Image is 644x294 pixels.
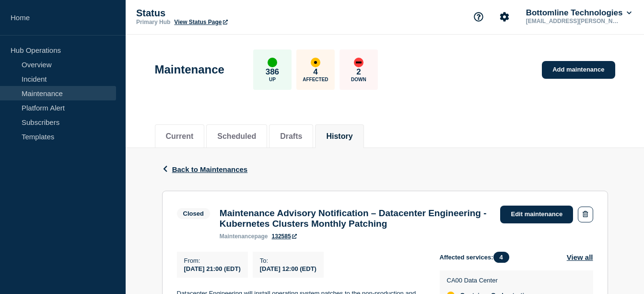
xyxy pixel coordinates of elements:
[356,67,361,77] p: 2
[494,7,515,27] button: Account settings
[166,132,194,141] button: Current
[172,165,248,173] span: Back to Maintenances
[311,58,320,67] div: affected
[184,265,241,272] span: [DATE] 21:00 (EDT)
[326,132,352,141] button: History
[260,265,316,272] span: [DATE] 12:00 (EDT)
[447,277,532,284] p: CA00 Data Center
[266,67,279,77] p: 386
[313,67,317,77] p: 4
[354,58,363,67] div: down
[493,252,509,263] span: 4
[217,132,256,141] button: Scheduled
[260,257,316,264] p: To :
[184,257,241,264] p: From :
[351,77,366,82] p: Down
[303,77,328,82] p: Affected
[155,63,224,76] h1: Maintenance
[280,132,302,141] button: Drafts
[269,77,276,82] p: Up
[136,19,170,25] p: Primary Hub
[542,61,615,79] a: Add maintenance
[440,252,514,263] span: Affected services:
[136,8,328,19] p: Status
[567,252,593,263] button: View all
[468,7,489,27] button: Support
[162,165,248,173] button: Back to Maintenances
[500,206,573,223] a: Edit maintenance
[220,208,491,229] h3: Maintenance Advisory Notification – Datacenter Engineering - Kubernetes Clusters Monthly Patching
[174,19,227,25] a: View Status Page
[268,58,277,67] div: up
[524,8,633,18] button: Bottomline Technologies
[177,208,210,219] span: Closed
[524,18,624,24] p: [EMAIL_ADDRESS][PERSON_NAME][DOMAIN_NAME]
[272,233,297,240] a: 132585
[220,233,268,240] p: page
[220,233,255,240] span: maintenance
